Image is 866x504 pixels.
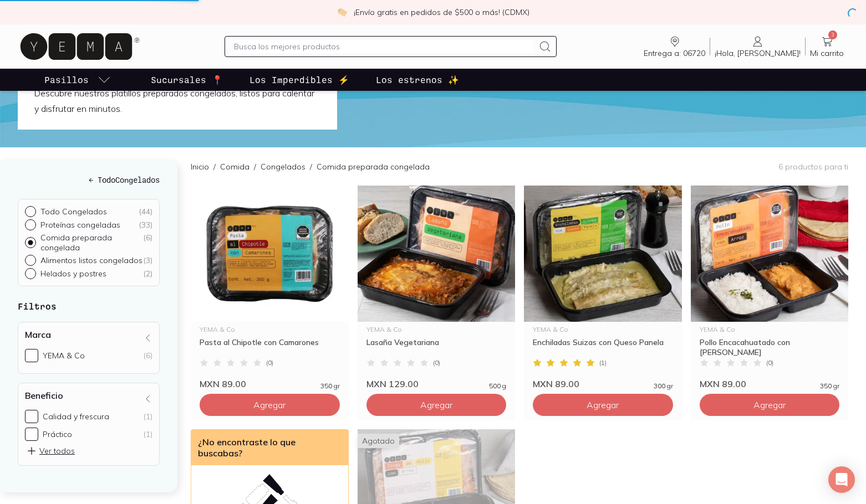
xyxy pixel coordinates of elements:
[533,337,673,357] div: Enchiladas Suizas con Queso Panela
[337,7,347,17] img: check
[354,7,529,18] p: ¡Envío gratis en pedidos de $500 o más! (CDMX)
[26,445,75,456] span: Ver todos
[151,73,223,86] p: Sucursales 📍
[533,326,673,333] div: YEMA & Co
[533,394,673,416] button: Agregar
[149,69,225,91] a: Sucursales 📍
[191,186,349,322] img: Pasta al Chipotle con Camarones
[191,186,349,389] a: Pasta al Chipotle con CamaronesYEMA & CoPasta al Chipotle con Camarones(0)MXN 89.00350 gr
[366,378,419,389] span: MXN 129.00
[143,233,152,253] div: ( 6 )
[433,359,440,366] span: ( 0 )
[320,383,340,389] span: 350 gr
[524,186,682,389] a: _ENCHILADAS SUIZAS CON QUESOYEMA & CoEnchiladas Suizas con Queso Panela(1)MXN 89.00300 gr
[40,255,142,265] p: Alimentos listos congelados
[249,161,261,172] span: /
[44,73,89,86] p: Pasillos
[144,412,152,421] div: (1)
[40,233,143,253] p: Comida preparada congelada
[143,255,152,265] div: ( 3 )
[18,383,160,466] div: Beneficio
[25,329,51,340] h4: Marca
[700,378,746,389] span: MXN 89.00
[191,162,209,172] a: Inicio
[43,351,85,361] div: YEMA & Co
[25,349,38,362] input: YEMA & Co(6)
[249,73,349,86] p: Los Imperdibles ⚡️
[358,434,399,448] span: Agotado
[599,359,607,366] span: ( 1 )
[366,394,507,416] button: Agregar
[18,174,160,186] h5: ← Todo Congelados
[42,69,113,91] a: pasillo-todos-link
[317,161,430,172] p: Comida preparada congelada
[305,161,317,172] span: /
[766,359,773,366] span: ( 0 )
[34,85,320,116] p: Descubre nuestros platillos preparados congelados, listos para calentar y disfrutar en minutos.
[144,351,152,361] div: (6)
[639,35,710,58] a: Entrega a: 06720
[209,161,220,172] span: /
[139,207,152,217] div: ( 44 )
[366,326,507,333] div: YEMA & Co
[654,383,673,389] span: 300 gr
[40,207,107,217] p: Todo Congelados
[43,429,72,439] div: Práctico
[820,383,839,389] span: 350 gr
[144,429,152,439] div: (1)
[700,337,840,357] div: Pollo Encacahuatado con [PERSON_NAME]
[200,378,246,389] span: MXN 89.00
[810,48,844,58] span: Mi carrito
[200,326,340,333] div: YEMA & Co
[40,220,120,230] p: Proteínas congeladas
[18,174,160,186] a: ← TodoCongelados
[806,35,848,58] a: 3Mi carrito
[234,40,534,53] input: Busca los mejores productos
[376,73,459,86] p: Los estrenos ✨
[753,399,786,410] span: Agregar
[200,337,340,357] div: Pasta al Chipotle con Camarones
[261,162,305,172] a: Congelados
[533,378,579,389] span: MXN 89.00
[191,430,348,465] div: ¿No encontraste lo que buscabas?
[778,162,848,172] p: 6 productos para ti
[644,48,705,58] span: Entrega a: 06720
[366,337,507,357] div: Lasaña Vegetariana
[700,394,840,416] button: Agregar
[18,322,160,374] div: Marca
[25,428,38,441] input: Práctico(1)
[358,186,516,322] img: Lasaña Vegetariana
[691,186,849,389] a: Pollo CacahuateYEMA & CoPollo Encacahuatado con [PERSON_NAME](0)MXN 89.00350 gr
[25,410,38,423] input: Calidad y frescura(1)
[43,412,109,421] div: Calidad y frescura
[139,220,152,230] div: ( 33 )
[700,326,840,333] div: YEMA & Co
[374,69,461,91] a: Los estrenos ✨
[710,35,805,58] a: ¡Hola, [PERSON_NAME]!
[715,48,801,58] span: ¡Hola, [PERSON_NAME]!
[420,399,452,410] span: Agregar
[691,186,849,322] img: Pollo Cacahuate
[220,162,249,172] a: Comida
[587,399,619,410] span: Agregar
[200,394,340,416] button: Agregar
[253,399,286,410] span: Agregar
[489,383,506,389] span: 500 g
[524,186,682,322] img: _ENCHILADAS SUIZAS CON QUESO
[25,390,63,401] h4: Beneficio
[828,466,855,493] div: Open Intercom Messenger
[247,69,352,91] a: Los Imperdibles ⚡️
[358,186,516,389] a: Lasaña VegetarianaYEMA & CoLasaña Vegetariana(0)MXN 129.00500 g
[266,359,273,366] span: ( 0 )
[18,301,57,311] strong: Filtros
[828,30,837,39] span: 3
[143,269,152,279] div: ( 2 )
[40,269,106,279] p: Helados y postres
